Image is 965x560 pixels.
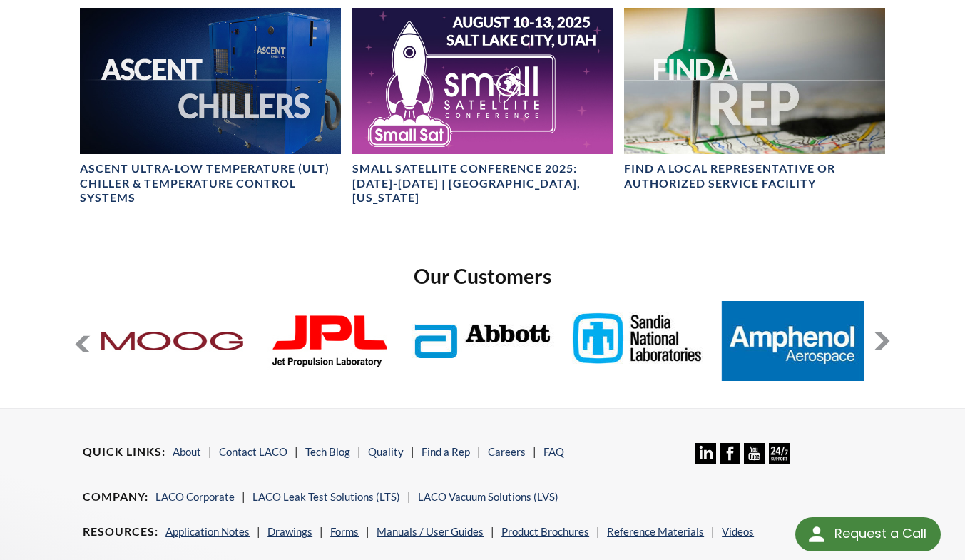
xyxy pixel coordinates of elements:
img: round button [805,523,828,546]
h4: Small Satellite Conference 2025: [DATE]-[DATE] | [GEOGRAPHIC_DATA], [US_STATE] [352,161,613,205]
a: Find a Rep [422,445,470,458]
a: Quality [368,445,404,458]
a: Find A Rep Locator headerFIND A LOCAL REPRESENTATIVE OR AUTHORIZED SERVICE FACILITY [624,8,885,191]
h4: FIND A LOCAL REPRESENTATIVE OR AUTHORIZED SERVICE FACILITY [624,161,885,191]
img: Amphenol.jpg [722,301,864,381]
a: 24/7 Support [769,453,790,466]
a: Small Satellite Conference 2025: August 10-13 | Salt Lake City, UtahSmall Satellite Conference 20... [352,8,613,206]
a: Application Notes [165,525,250,538]
a: Videos [722,525,754,538]
h4: Quick Links [83,444,165,459]
h2: Our Customers [74,263,891,290]
a: Ascent ChillerAscent Ultra-Low Temperature (ULT) Chiller & Temperature Control Systems [80,8,341,206]
a: Product Brochures [501,525,589,538]
h4: Ascent Ultra-Low Temperature (ULT) Chiller & Temperature Control Systems [80,161,341,205]
a: LACO Vacuum Solutions (LVS) [418,490,558,503]
a: Tech Blog [305,445,350,458]
img: 24/7 Support Icon [769,443,790,464]
h4: Resources [83,524,158,539]
h4: Company [83,489,148,504]
a: Contact LACO [219,445,287,458]
a: Careers [488,445,526,458]
a: Reference Materials [607,525,704,538]
div: Request a Call [795,517,941,551]
a: About [173,445,201,458]
a: Forms [330,525,359,538]
a: Drawings [267,525,312,538]
a: LACO Corporate [155,490,235,503]
div: Request a Call [834,517,926,550]
img: LOGO_200x112.jpg [256,301,399,381]
a: Manuals / User Guides [377,525,484,538]
a: LACO Leak Test Solutions (LTS) [252,490,400,503]
img: MOOG.jpg [101,301,243,381]
img: Abbott-Labs.jpg [411,301,553,381]
img: Sandia-Natl-Labs.jpg [566,301,709,381]
a: FAQ [543,445,564,458]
